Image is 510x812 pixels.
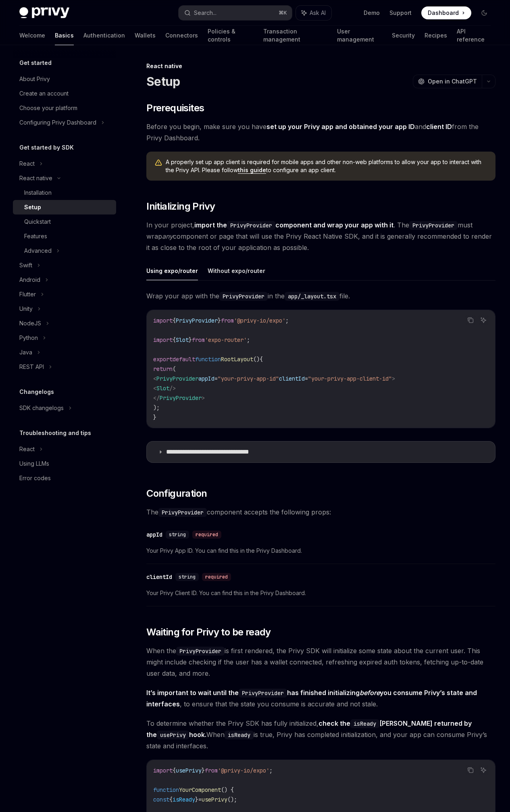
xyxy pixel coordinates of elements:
[179,786,221,793] span: YourComponent
[19,260,32,270] div: Swift
[13,86,116,101] a: Create an account
[269,767,273,774] span: ;
[24,246,52,256] div: Advanced
[176,647,225,656] code: PrivyProvider
[266,123,415,131] a: set up your Privy app and obtained your app ID
[166,158,487,174] span: A properly set up app client is required for mobile apps and other non-web platforms to allow you...
[409,221,458,230] code: PrivyProvider
[173,767,176,774] span: {
[360,689,380,697] em: before
[153,385,156,392] span: <
[146,121,495,144] span: Before you begin, make sure you have and from the Privy Dashboard.
[153,796,169,803] span: const
[153,356,173,363] span: export
[13,101,116,115] a: Choose your platform
[24,188,52,198] div: Installation
[221,356,253,363] span: RootLayout
[169,531,186,538] span: string
[198,796,202,803] span: =
[198,375,214,382] span: appId
[173,365,176,373] span: (
[153,786,179,793] span: function
[19,428,91,438] h5: Troubleshooting and tips
[221,786,234,793] span: () {
[260,356,263,363] span: {
[157,731,189,739] code: usePrivy
[165,26,198,45] a: Connectors
[305,375,308,382] span: =
[153,767,173,774] span: import
[24,202,41,212] div: Setup
[192,336,205,344] span: from
[179,574,196,580] span: string
[194,8,216,18] div: Search...
[146,290,495,302] span: Wrap your app with the in the file.
[19,58,52,68] h5: Get started
[153,404,160,411] span: );
[234,317,285,324] span: '@privy-io/expo'
[24,231,47,241] div: Features
[296,6,331,20] button: Ask AI
[146,487,207,500] span: Configuration
[135,26,156,45] a: Wallets
[146,74,180,89] h1: Setup
[308,375,392,382] span: "your-privy-app-client-id"
[19,348,32,357] div: Java
[189,336,192,344] span: }
[350,719,379,728] code: isReady
[13,471,116,485] a: Error codes
[55,26,74,45] a: Basics
[173,336,176,344] span: {
[146,62,495,70] div: React native
[153,365,173,373] span: return
[218,375,279,382] span: "your-privy-app-id"
[146,573,172,581] div: clientId
[13,214,116,229] a: Quickstart
[153,317,173,324] span: import
[205,336,247,344] span: 'expo-router'
[428,77,477,85] span: Open in ChatGPT
[239,689,287,697] code: PrivyProvider
[162,232,173,240] em: any
[19,173,52,183] div: React native
[227,221,275,230] code: PrivyProvider
[227,796,237,803] span: ();
[13,72,116,86] a: About Privy
[285,292,339,301] code: app/_layout.tsx
[426,123,452,131] a: client ID
[83,26,125,45] a: Authentication
[179,6,292,20] button: Search...⌘K
[208,26,254,45] a: Policies & controls
[202,573,231,581] div: required
[169,385,176,392] span: />
[263,26,327,45] a: Transaction management
[310,9,326,17] span: Ask AI
[19,289,36,299] div: Flutter
[19,459,49,468] div: Using LLMs
[153,375,156,382] span: <
[153,394,160,402] span: </
[19,118,96,127] div: Configuring Privy Dashboard
[253,356,260,363] span: ()
[218,317,221,324] span: }
[13,229,116,244] a: Features
[19,74,50,84] div: About Privy
[146,718,495,752] span: To determine whether the Privy SDK has fully initialized, When is true, Privy has completed initi...
[160,394,202,402] span: PrivyProvider
[279,375,305,382] span: clientId
[465,765,476,775] button: Copy the contents from the code block
[153,414,156,421] span: }
[19,473,51,483] div: Error codes
[392,375,395,382] span: >
[19,143,74,152] h5: Get started by SDK
[478,6,491,19] button: Toggle dark mode
[146,626,271,639] span: Waiting for Privy to be ready
[225,731,254,739] code: isReady
[428,9,459,17] span: Dashboard
[158,508,207,517] code: PrivyProvider
[202,796,227,803] span: usePrivy
[238,167,266,174] a: this guide
[146,261,198,280] button: Using expo/router
[195,796,198,803] span: }
[19,444,35,454] div: React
